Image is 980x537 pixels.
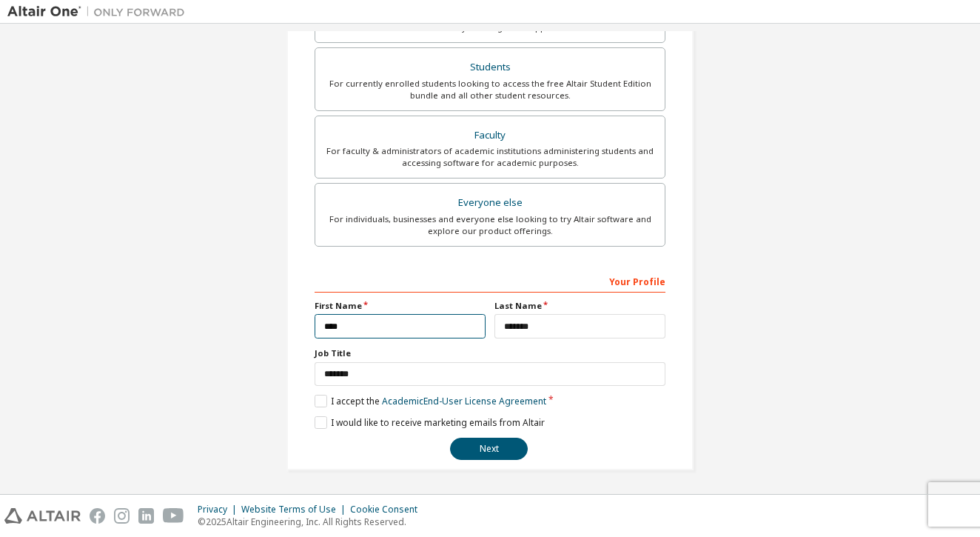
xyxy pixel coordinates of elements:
[324,145,656,169] div: For faculty & administrators of academic institutions administering students and accessing softwa...
[90,508,105,524] img: facebook.svg
[494,300,665,312] label: Last Name
[114,508,130,524] img: instagram.svg
[350,504,426,516] div: Cookie Consent
[324,78,656,101] div: For currently enrolled students looking to access the free Altair Student Edition bundle and all ...
[7,4,192,19] img: Altair One
[324,125,656,146] div: Faculty
[450,438,528,460] button: Next
[324,193,656,213] div: Everyone else
[4,508,81,524] img: altair_logo.svg
[163,508,184,524] img: youtube.svg
[315,416,545,429] label: I would like to receive marketing emails from Altair
[315,269,665,293] div: Your Profile
[315,395,546,407] label: I accept the
[198,516,426,528] p: © 2025 Altair Engineering, Inc. All Rights Reserved.
[198,504,241,516] div: Privacy
[315,347,665,359] label: Job Title
[324,57,656,78] div: Students
[324,213,656,237] div: For individuals, businesses and everyone else looking to try Altair software and explore our prod...
[241,504,350,516] div: Website Terms of Use
[382,395,546,407] a: Academic End-User License Agreement
[315,300,486,312] label: First Name
[138,508,154,524] img: linkedin.svg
